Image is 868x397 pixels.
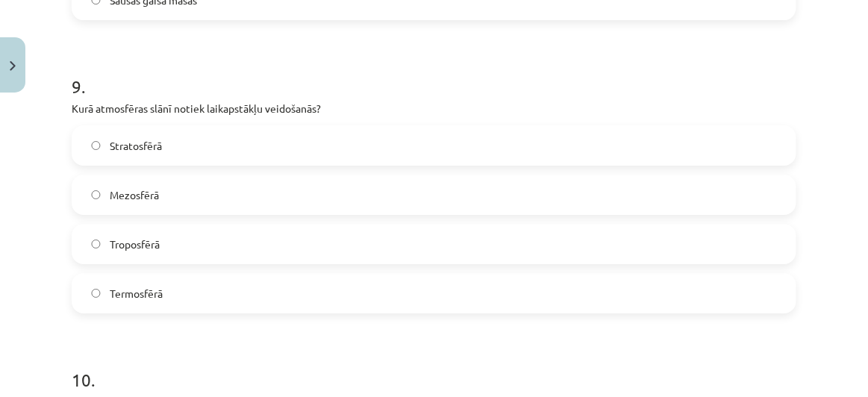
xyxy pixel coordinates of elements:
span: Termosfērā [110,286,163,301]
h1: 10 . [72,343,796,390]
h1: 9 . [72,50,796,96]
input: Termosfērā [91,289,101,298]
span: Troposfērā [110,237,160,252]
input: Mezosfērā [91,190,101,200]
span: Mezosfērā [110,187,159,203]
p: Kurā atmosfēras slānī notiek laikapstākļu veidošanās? [72,101,796,116]
input: Troposfērā [91,240,101,249]
span: Stratosfērā [110,138,162,154]
img: icon-close-lesson-0947bae3869378f0d4975bcd49f059093ad1ed9edebbc8119c70593378902aed.svg [10,61,16,71]
input: Stratosfērā [91,141,101,151]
